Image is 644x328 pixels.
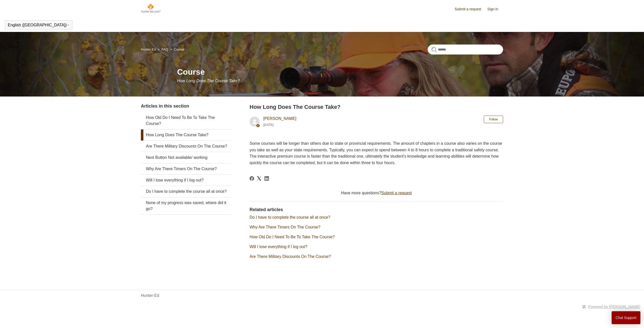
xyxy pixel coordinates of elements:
[141,3,161,13] img: Hunter-Ed Help Center home page
[263,123,273,127] time: 05/15/2024, 10:20
[177,66,503,78] h1: Course
[157,48,169,51] li: FAQ
[141,104,189,109] span: Articles in this section
[174,48,184,51] a: Course
[487,7,503,12] a: Sign in
[177,79,240,83] span: How Long Does The Course Take?
[141,48,156,51] a: Hunter-Ed
[141,129,231,140] a: How Long Does The Course Take?
[250,140,503,166] p: Some courses will be longer than others due to state or provincial requirements. The amount of ch...
[381,191,412,195] a: Submit a request
[141,141,231,152] a: Are There Military Discounts On The Course?
[250,254,331,259] a: Are There Military Discounts On The Course?
[250,235,335,239] a: How Old Do I Need To Be To Take The Course?
[162,48,168,51] a: FAQ
[141,293,159,299] a: Hunter-Ed
[264,176,269,181] svg: Share this page on LinkedIn
[250,206,503,213] h2: Related articles
[612,311,640,324] button: Chat Support
[257,176,261,181] a: X Corp
[141,197,231,214] a: None of my progress was saved, where did it go?
[263,116,296,121] a: [PERSON_NAME]
[250,190,503,196] div: Have more questions?
[264,176,269,181] a: LinkedIn
[428,44,503,55] input: Search
[141,48,157,51] li: Hunter-Ed
[250,176,254,181] svg: Share this page on Facebook
[169,48,184,51] li: Course
[484,116,503,123] button: Follow Article
[250,245,307,249] a: Will I lose everything if I log out?
[8,23,70,27] button: English ([GEOGRAPHIC_DATA])
[250,225,320,229] a: Why Are There Timers On The Course?
[455,7,486,12] a: Submit a request
[257,176,261,181] svg: Share this page on X Corp
[250,103,503,111] h2: How Long Does The Course Take?
[588,304,640,309] a: Powered by [PERSON_NAME]
[141,175,231,186] a: Will I lose everything if I log out?
[141,163,231,174] a: Why Are There Timers On The Course?
[141,186,231,197] a: Do I have to complete the course all at once?
[250,176,254,181] a: Facebook
[141,152,231,163] a: Next Button Not available/ working
[250,215,330,219] a: Do I have to complete the course all at once?
[141,112,231,129] a: How Old Do I Need To Be To Take The Course?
